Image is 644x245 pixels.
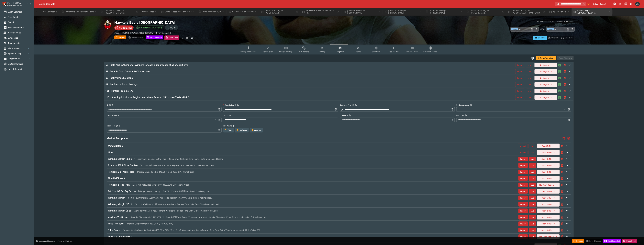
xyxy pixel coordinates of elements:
button: Live [529,189,536,194]
button: Sport 6 (16) [537,163,560,168]
button: Live [529,150,536,155]
button: Live [529,215,536,220]
button: This will delete the selected template. You will still need to Save Template changes to commit th... [562,63,567,68]
button: Documentation [623,1,628,6]
button: Live [526,89,533,93]
button: Import [515,69,525,74]
button: [PERSON_NAME] vs [PERSON_NAME] [342,8,382,16]
button: No Region [535,76,557,80]
img: PriceKinetics [7,2,28,4]
button: Live [529,209,536,213]
h6: Winning Margin (5 pt) [108,209,132,212]
p: [Margin: SingleSided @ 140.00% (150.00% BIP)] [Sort: Price] [137,170,194,173]
h6: 50 - Sets AWFD/Number of Winners for cash out purposes at all of sport level [105,64,188,66]
button: Override [547,36,560,40]
p: Author [456,114,462,117]
h6: 51 - Disable Cash Out At All of Sport Level [105,70,150,73]
p: Copy To Clipboard [114,31,153,34]
span: Bulk Actions [299,51,309,53]
div: James Edlin [635,2,640,6]
span: Detail Editor [263,51,273,53]
h6: 61 - Set Betcha Boost Settings [105,83,138,86]
p: Creator [340,114,346,117]
button: No Region [535,89,557,93]
button: [PERSON_NAME] vs [PERSON_NAME] [259,8,300,16]
button: No Sport Region [537,183,560,187]
button: No Sport Region [537,234,560,239]
div: Start From [533,36,575,40]
button: Send Snapshot [603,239,621,243]
button: Copy To Clipboard [465,114,467,116]
div: Richard Tatton [173,25,178,30]
span: Pricing and Results [240,51,257,53]
button: Sport 2 (12) [537,202,560,207]
span: InPlay™ Trading [279,51,292,53]
button: more [181,35,184,40]
button: Sport 3 (13) [537,215,560,220]
div: James Edlin [165,25,170,30]
button: Live [526,95,533,100]
button: Import [515,63,525,67]
h6: To Score a Hat-Trick [108,183,130,186]
p: Description [223,104,234,106]
h2: Copy To Clipboard [114,20,345,25]
button: Event Calendar [40,8,60,16]
button: Live [526,82,533,87]
p: [Sort: RoleWithMargin] [Comment: Applies to Regular Time Only. Extra Time is not included. ] [128,196,213,199]
img: Sportsbook Management [7,5,22,6]
div: Trading Console [37,3,554,5]
button: Live [526,63,533,67]
p: Revision 7754 [158,31,171,34]
button: Connected to PK [612,1,617,6]
span: Popular Bets [389,51,399,53]
button: Live [529,176,536,181]
button: Live [529,196,536,200]
button: Import [518,221,528,226]
button: Audit the Template Change History [557,63,562,68]
button: DescriptionCopy To Clipboard [234,104,236,106]
button: Market Types [140,8,159,16]
button: No Region [535,95,557,100]
button: Copy To Clipboard [237,104,239,106]
button: Import [518,144,527,148]
button: Import [518,157,528,161]
button: InPlay Phase [117,114,119,116]
span: Categories [8,36,30,39]
button: Audit the Template Change History [557,82,562,87]
button: Refresh [572,239,584,243]
button: This will delete the selected template. You will still need to Save Template changes to commit th... [562,75,567,81]
p: [Margin: SingleSided @ 125.00% (135.00% BIP)] [Sort: Price] [132,183,189,186]
p: Updated at [107,125,115,127]
h6: To Score 2 or More Tries [108,170,134,173]
button: Sport 3 (13) [537,170,560,174]
h6: 60 - Set Promos by Brand [105,76,133,79]
button: Live [529,221,536,226]
h6: Line [108,151,113,154]
button: Auto-Save [560,36,575,40]
span: Simulator [372,51,380,53]
img: PriceKinetics Logo [1,1,6,7]
span: Teams [355,51,361,53]
button: Copy To Clipboard [111,104,113,106]
button: Agen v Beziers [548,8,571,16]
p: [Sort: Price] [Comment: Applies to Regular Time Only. Extra Time is not included. ] [140,164,216,167]
button: Live [526,76,533,80]
span: Related Events [406,51,418,53]
button: Audit the Template Change History [557,88,562,93]
span: New Event [8,15,30,18]
button: Sport 5 (15) [537,196,560,200]
h6: - VS - [540,28,545,31]
h5: Market Templates [107,137,129,140]
button: IDCopy To Clipboard [109,104,111,106]
span: Team B [547,28,554,30]
button: Import [515,82,525,87]
h6: Next Try Converted? * [108,235,132,238]
button: Toggle light/dark mode [617,1,623,6]
button: [PERSON_NAME] vs [PERSON_NAME] [465,8,506,16]
button: No Region [535,63,557,67]
button: Notifications [629,1,634,6]
p: [Sort: RoleWithMargin] [Comment: Applies to Regular Time Only. Extra Time is not included. ] [135,203,220,206]
button: Updated atCopy To Clipboard [116,125,118,127]
span: Tournaments [8,42,30,44]
button: Import [518,163,528,168]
